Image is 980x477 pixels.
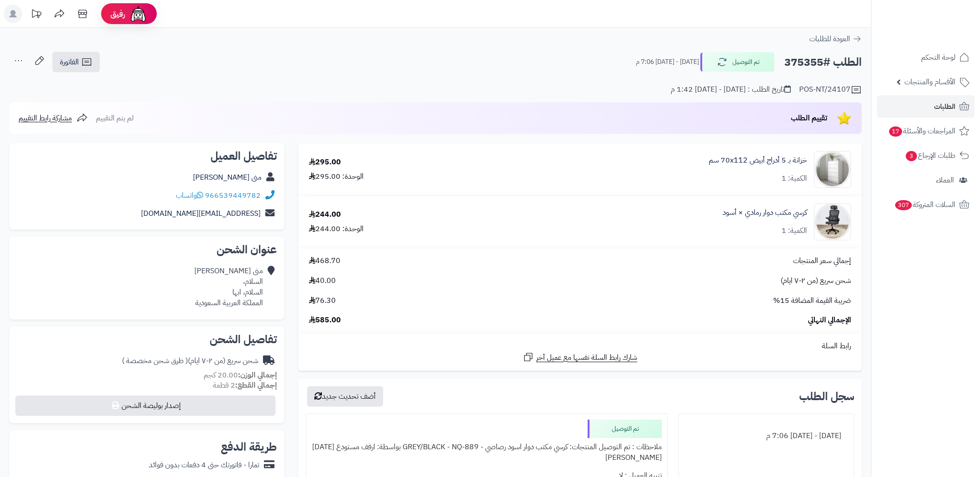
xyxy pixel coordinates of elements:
div: 244.00 [309,209,341,220]
div: ملاحظات : تم التوصيل المنتجات: كرسي مكتب دوار اسود رصاصي - GREY/BLACK - NQ-889 بواسطة: ارفف مستود... [312,438,662,467]
a: 966539449782 [205,190,261,201]
span: 40.00 [309,276,336,286]
small: [DATE] - [DATE] 7:06 م [636,57,699,67]
span: مشاركة رابط التقييم [19,113,72,124]
h2: طريقة الدفع [221,441,277,452]
div: الكمية: 1 [781,226,807,236]
span: العودة للطلبات [809,33,850,44]
div: تاريخ الطلب : [DATE] - [DATE] 1:42 م [671,84,791,95]
div: الوحدة: 244.00 [309,224,364,234]
span: طلبات الإرجاع [905,149,955,162]
span: الفاتورة [60,56,79,68]
span: الطلبات [934,100,955,113]
a: الفاتورة [52,52,100,72]
span: 585.00 [309,315,341,326]
a: واتساب [176,190,203,201]
img: 1747292629-1-90x90.jpg [814,203,851,240]
a: منى [PERSON_NAME] [193,172,262,183]
span: تقييم الطلب [791,113,827,124]
h2: عنوان الشحن [17,244,277,255]
div: تم التوصيل [588,420,662,438]
h2: تفاصيل العميل [17,151,277,162]
a: الطلبات [877,95,974,118]
a: العودة للطلبات [809,33,862,44]
span: 17 [889,126,903,137]
img: 1747726680-1724661648237-1702540482953-8486464545656-90x90.jpg [814,151,851,188]
a: [EMAIL_ADDRESS][DOMAIN_NAME] [141,208,261,219]
h2: تفاصيل الشحن [17,334,277,345]
a: لوحة التحكم [877,46,974,69]
a: طلبات الإرجاع3 [877,144,974,167]
button: إصدار بوليصة الشحن [15,395,275,416]
a: العملاء [877,169,974,191]
div: شحن سريع (من ٢-٧ ايام) [122,356,258,366]
div: منى [PERSON_NAME] السلام، السلام، ابها المملكة العربية السعودية [194,266,263,308]
h2: الطلب #375355 [784,53,862,72]
a: خزانة بـ 5 أدراج أبيض ‎70x112 سم‏ [709,155,807,166]
small: 20.00 كجم [204,370,277,381]
span: العملاء [936,174,954,187]
a: تحديثات المنصة [25,5,48,25]
div: الكمية: 1 [781,173,807,184]
span: رفيق [110,8,125,19]
a: السلات المتروكة307 [877,194,974,216]
span: إجمالي سعر المنتجات [793,256,851,266]
div: الوحدة: 295.00 [309,171,364,182]
small: 2 قطعة [213,380,277,391]
span: السلات المتروكة [894,198,955,211]
div: تمارا - فاتورتك حتى 4 دفعات بدون فوائد [149,460,259,471]
span: شحن سريع (من ٢-٧ ايام) [781,276,851,286]
span: 3 [906,151,917,162]
strong: إجمالي الوزن: [238,370,277,381]
button: أضف تحديث جديد [307,386,383,407]
span: الإجمالي النهائي [808,315,851,326]
a: كرسي مكتب دوار رمادي × أسود [723,207,807,218]
span: المراجعات والأسئلة [888,125,955,138]
button: تم التوصيل [700,52,775,72]
span: ( طرق شحن مخصصة ) [122,355,188,366]
span: الأقسام والمنتجات [904,75,955,88]
div: رابط السلة [302,341,858,351]
img: logo-2.png [917,21,971,40]
a: المراجعات والأسئلة17 [877,120,974,142]
h3: سجل الطلب [799,391,854,402]
span: لوحة التحكم [921,51,955,64]
span: 307 [895,200,912,211]
img: ai-face.png [129,5,147,23]
span: 76.30 [309,295,336,306]
span: لم يتم التقييم [96,113,134,124]
span: شارك رابط السلة نفسها مع عميل آخر [536,352,637,363]
span: 468.70 [309,256,340,266]
a: شارك رابط السلة نفسها مع عميل آخر [523,351,637,363]
div: POS-NT/24107 [799,84,862,95]
a: مشاركة رابط التقييم [19,113,88,124]
div: [DATE] - [DATE] 7:06 م [685,427,848,445]
strong: إجمالي القطع: [235,380,277,391]
span: ضريبة القيمة المضافة 15% [773,295,851,306]
div: 295.00 [309,157,341,168]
